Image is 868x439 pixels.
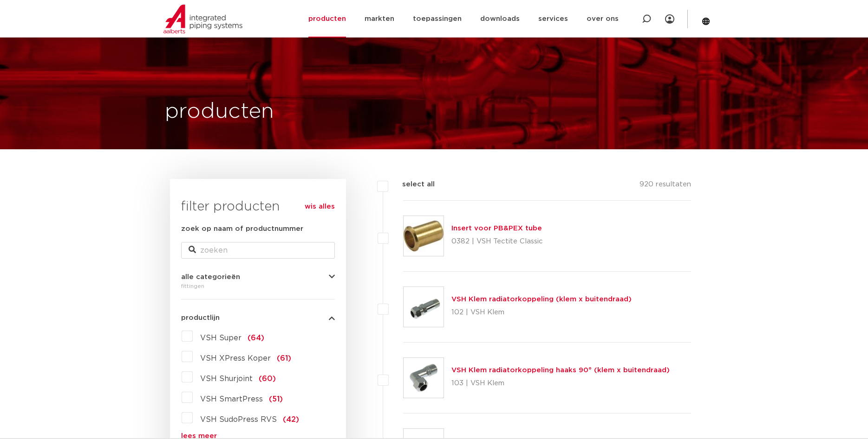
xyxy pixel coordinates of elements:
[181,314,220,321] span: productlijn
[181,197,335,216] h3: filter producten
[181,242,335,259] input: zoeken
[451,305,632,320] p: 102 | VSH Klem
[165,97,274,127] h1: producten
[283,416,299,423] span: (42)
[305,201,335,212] a: wis alles
[200,375,253,382] span: VSH Shurjoint
[277,355,291,362] span: (61)
[404,216,444,256] img: Thumbnail for Insert voor PB&PEX tube
[451,367,670,374] a: VSH Klem radiatorkoppeling haaks 90° (klem x buitendraad)
[181,274,335,280] button: alle categorieën
[200,416,277,423] span: VSH SudoPress RVS
[451,225,542,232] a: Insert voor PB&PEX tube
[269,395,283,403] span: (51)
[640,179,691,193] p: 920 resultaten
[181,314,335,321] button: productlijn
[181,274,240,280] span: alle categorieën
[200,395,263,403] span: VSH SmartPress
[181,280,335,292] div: fittingen
[404,358,444,398] img: Thumbnail for VSH Klem radiatorkoppeling haaks 90° (klem x buitendraad)
[200,355,271,362] span: VSH XPress Koper
[200,334,241,342] span: VSH Super
[451,296,632,303] a: VSH Klem radiatorkoppeling (klem x buitendraad)
[404,287,444,327] img: Thumbnail for VSH Klem radiatorkoppeling (klem x buitendraad)
[248,334,264,342] span: (64)
[388,179,435,190] label: select all
[451,234,543,249] p: 0382 | VSH Tectite Classic
[181,223,303,235] label: zoek op naam of productnummer
[259,375,276,382] span: (60)
[451,376,670,391] p: 103 | VSH Klem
